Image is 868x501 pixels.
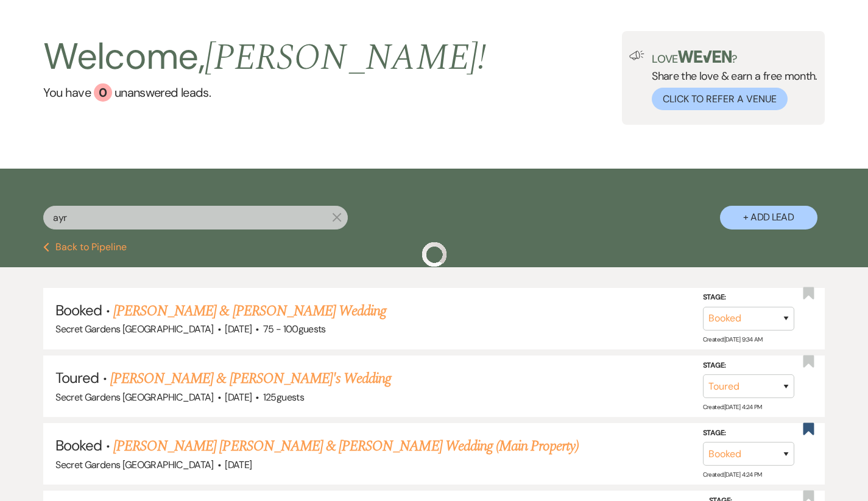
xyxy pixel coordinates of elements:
span: Created: [DATE] 4:24 PM [703,403,762,411]
a: You have 0 unanswered leads. [43,83,486,102]
span: Created: [DATE] 9:34 AM [703,335,763,343]
a: [PERSON_NAME] [PERSON_NAME] & [PERSON_NAME] Wedding (Main Property) [113,435,579,457]
span: [DATE] [225,458,252,471]
span: Created: [DATE] 4:24 PM [703,471,762,478]
img: weven-logo-green.svg [678,51,732,63]
span: [DATE] [225,323,252,335]
span: [PERSON_NAME] ! [205,30,486,86]
button: Click to Refer a Venue [652,88,788,110]
span: Secret Gardens [GEOGRAPHIC_DATA] [55,458,214,471]
span: 125 guests [263,391,304,404]
label: Stage: [703,359,794,372]
span: Booked [55,436,102,455]
span: Secret Gardens [GEOGRAPHIC_DATA] [55,323,214,335]
img: loud-speaker-illustration.svg [629,51,644,60]
a: [PERSON_NAME] & [PERSON_NAME]'s Wedding [110,368,392,390]
label: Stage: [703,427,794,440]
a: [PERSON_NAME] & [PERSON_NAME] Wedding [113,300,386,322]
input: Search by name, event date, email address or phone number [43,206,348,229]
span: Toured [55,368,99,387]
img: loading spinner [422,242,446,267]
span: [DATE] [225,391,252,404]
div: 0 [94,83,112,102]
span: 75 - 100 guests [263,323,326,335]
div: Share the love & earn a free month. [644,51,817,110]
h2: Welcome, [43,31,486,83]
button: Back to Pipeline [43,242,127,252]
label: Stage: [703,291,794,304]
button: + Add Lead [720,206,817,229]
span: Secret Gardens [GEOGRAPHIC_DATA] [55,391,214,404]
p: Love ? [652,51,817,65]
span: Booked [55,301,102,320]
